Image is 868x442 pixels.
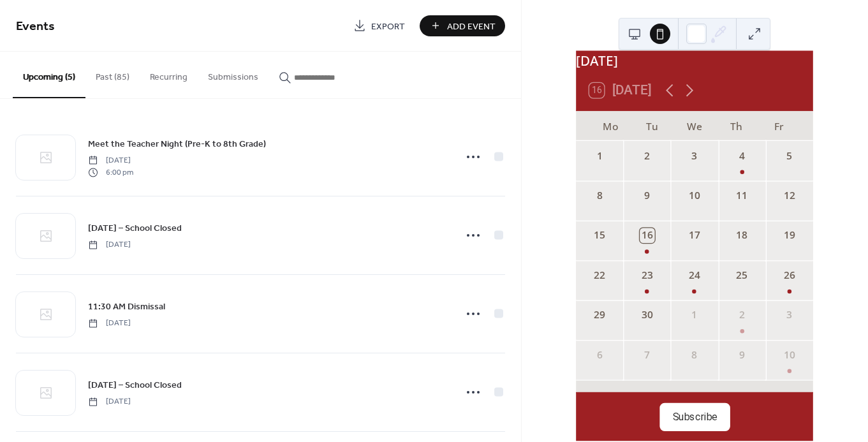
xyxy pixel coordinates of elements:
button: Recurring [140,52,198,97]
div: 2 [640,149,654,163]
a: [DATE] – School Closed [88,378,182,392]
a: Export [344,15,415,36]
div: 16 [640,228,654,243]
a: Meet the Teacher Night (Pre-K to 8th Grade) [88,136,266,151]
div: 19 [782,228,797,243]
div: 3 [782,307,797,322]
span: [DATE] [88,155,133,166]
span: Add Event [447,20,496,33]
div: 24 [688,268,702,283]
button: Past (85) [85,52,140,97]
div: Fr [758,111,800,141]
div: 8 [688,348,702,362]
div: 5 [782,149,797,163]
span: 11:30 AM Dismissal [88,300,165,314]
div: 22 [592,268,607,283]
div: 11 [735,188,749,203]
div: 9 [735,348,749,362]
div: 23 [640,268,654,283]
div: Tu [631,111,673,141]
div: 8 [592,188,607,203]
a: [DATE] – School Closed [88,221,182,235]
span: Meet the Teacher Night (Pre-K to 8th Grade) [88,138,266,151]
div: 3 [688,149,702,163]
span: [DATE] – School Closed [88,379,182,392]
div: We [673,111,716,141]
span: [DATE] – School Closed [88,222,182,235]
button: Submissions [198,52,268,97]
div: 10 [688,188,702,203]
a: 11:30 AM Dismissal [88,299,165,314]
div: 6 [592,348,607,362]
span: Events [16,14,55,39]
div: [DATE] [576,50,813,70]
div: 30 [640,307,654,322]
span: Export [371,20,405,33]
div: 26 [782,268,797,283]
div: 12 [782,188,797,203]
div: 29 [592,307,607,322]
div: 1 [688,307,702,322]
div: 9 [640,188,654,203]
button: Subscribe [659,403,730,431]
button: Add Event [420,15,505,36]
span: [DATE] [88,318,131,329]
div: 10 [782,348,797,362]
div: 25 [735,268,749,283]
div: Mo [589,111,631,141]
div: Th [716,111,758,141]
button: Upcoming (5) [13,52,85,98]
div: 2 [735,307,749,322]
div: 17 [688,228,702,243]
div: 18 [735,228,749,243]
span: [DATE] [88,396,131,408]
div: 1 [592,149,607,163]
div: 7 [640,348,654,362]
span: [DATE] [88,239,131,251]
div: 15 [592,228,607,243]
div: 4 [735,149,749,163]
span: 6:00 pm [88,166,133,178]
